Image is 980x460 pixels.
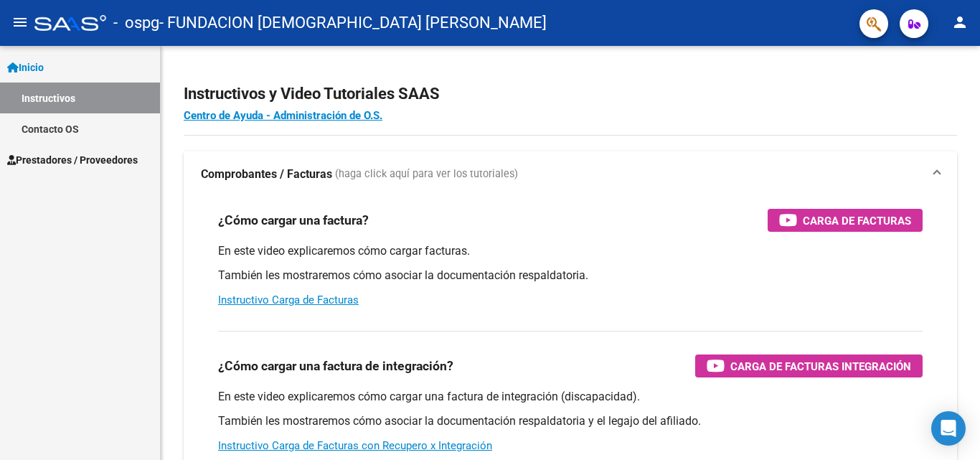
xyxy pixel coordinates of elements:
[11,14,29,31] mat-icon: menu
[113,7,159,39] span: - ospg
[201,166,332,182] strong: Comprobantes / Facturas
[730,357,911,375] span: Carga de Facturas Integración
[803,212,911,230] span: Carga de Facturas
[695,355,923,377] button: Carga de Facturas Integración
[218,413,923,429] p: También les mostraremos cómo asociar la documentación respaldatoria y el legajo del afiliado.
[768,209,923,232] button: Carga de Facturas
[218,439,492,452] a: Instructivo Carga de Facturas con Recupero x Integración
[7,152,138,168] span: Prestadores / Proveedores
[218,389,923,405] p: En este video explicaremos cómo cargar una factura de integración (discapacidad).
[7,60,44,75] span: Inicio
[184,80,957,108] h2: Instructivos y Video Tutoriales SAAS
[951,14,969,31] mat-icon: person
[184,109,382,122] a: Centro de Ayuda - Administración de O.S.
[218,294,359,306] a: Instructivo Carga de Facturas
[159,7,547,39] span: - FUNDACION [DEMOGRAPHIC_DATA] [PERSON_NAME]
[218,356,453,376] h3: ¿Cómo cargar una factura de integración?
[931,411,966,446] div: Open Intercom Messenger
[218,268,923,283] p: También les mostraremos cómo asociar la documentación respaldatoria.
[335,166,518,182] span: (haga click aquí para ver los tutoriales)
[218,210,369,230] h3: ¿Cómo cargar una factura?
[218,243,923,259] p: En este video explicaremos cómo cargar facturas.
[184,151,957,197] mat-expansion-panel-header: Comprobantes / Facturas (haga click aquí para ver los tutoriales)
